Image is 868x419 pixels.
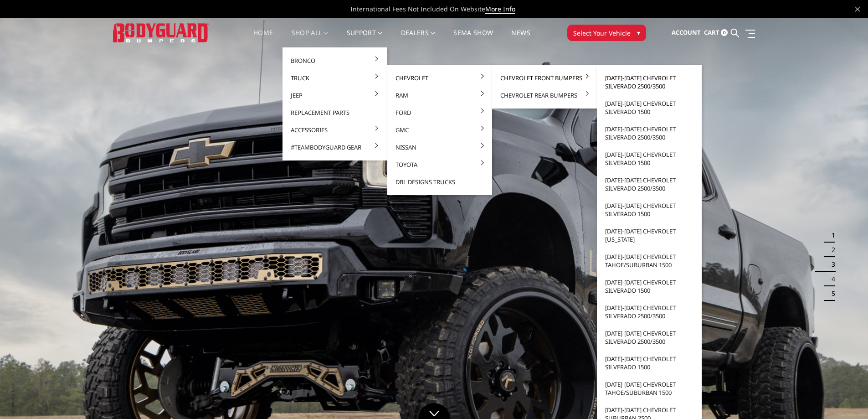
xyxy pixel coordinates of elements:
[601,171,698,197] a: [DATE]-[DATE] Chevrolet Silverado 2500/3500
[601,274,698,299] a: [DATE]-[DATE] Chevrolet Silverado 1500
[672,28,701,36] span: Account
[826,257,835,272] button: 3 of 5
[573,28,631,38] span: Select Your Vehicle
[601,120,698,146] a: [DATE]-[DATE] Chevrolet Silverado 2500/3500
[401,30,436,47] a: Dealers
[601,350,698,376] a: [DATE]-[DATE] Chevrolet Silverado 1500
[601,222,698,248] a: [DATE]-[DATE] Chevrolet [US_STATE]
[826,286,835,301] button: 5 of 5
[485,5,515,14] a: More Info
[391,139,488,156] a: Nissan
[721,29,728,36] span: 0
[391,156,488,173] a: Toyota
[391,121,488,139] a: GMC
[391,69,488,87] a: Chevrolet
[704,28,719,36] span: Cart
[822,375,868,419] iframe: Chat Widget
[672,21,701,45] a: Account
[286,104,384,121] a: Replacement Parts
[286,69,384,87] a: Truck
[567,25,646,41] button: Select Your Vehicle
[113,23,209,42] img: BODYGUARD BUMPERS
[601,146,698,171] a: [DATE]-[DATE] Chevrolet Silverado 1500
[601,299,698,325] a: [DATE]-[DATE] Chevrolet Silverado 2500/3500
[826,272,835,286] button: 4 of 5
[601,197,698,222] a: [DATE]-[DATE] Chevrolet Silverado 1500
[601,69,698,95] a: [DATE]-[DATE] Chevrolet Silverado 2500/3500
[391,87,488,104] a: Ram
[286,52,384,69] a: Bronco
[496,87,593,104] a: Chevrolet Rear Bumpers
[286,87,384,104] a: Jeep
[826,243,835,257] button: 2 of 5
[637,28,640,37] span: ▾
[391,173,488,191] a: DBL Designs Trucks
[286,121,384,139] a: Accessories
[601,376,698,401] a: [DATE]-[DATE] Chevrolet Tahoe/Suburban 1500
[453,30,493,47] a: SEMA Show
[253,30,273,47] a: Home
[391,104,488,121] a: Ford
[347,30,383,47] a: Support
[826,228,835,243] button: 1 of 5
[292,30,329,47] a: shop all
[704,21,728,45] a: Cart 0
[511,30,530,47] a: News
[418,403,450,419] a: Click to Down
[601,95,698,120] a: [DATE]-[DATE] Chevrolet Silverado 1500
[496,69,593,87] a: Chevrolet Front Bumpers
[601,325,698,350] a: [DATE]-[DATE] Chevrolet Silverado 2500/3500
[286,139,384,156] a: #TeamBodyguard Gear
[601,248,698,274] a: [DATE]-[DATE] Chevrolet Tahoe/Suburban 1500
